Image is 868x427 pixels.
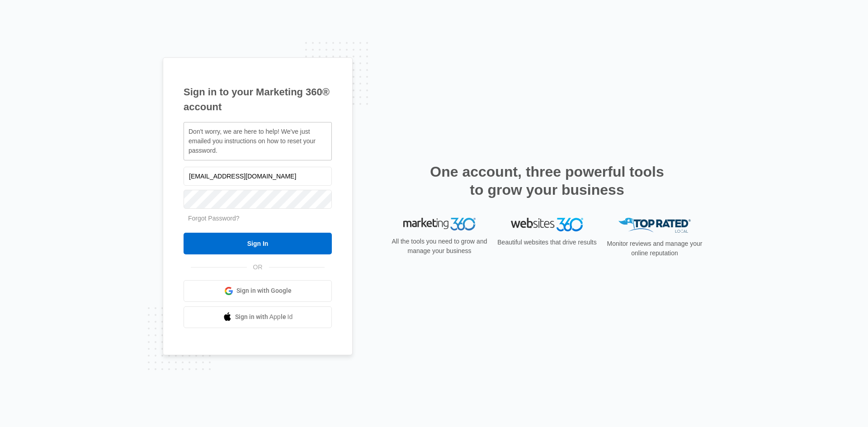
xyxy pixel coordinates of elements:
p: Beautiful websites that drive results [496,238,598,247]
a: Forgot Password? [188,215,240,222]
img: Websites 360 [511,218,583,231]
span: Sign in with Google [236,286,292,296]
h1: Sign in to your Marketing 360® account [184,84,332,114]
p: Monitor reviews and manage your online reputation [604,239,705,258]
p: All the tools you need to grow and manage your business [389,237,490,256]
h2: One account, three powerful tools to grow your business [427,163,667,199]
a: Sign in with Google [184,280,332,302]
a: Sign in with Apple Id [184,306,332,328]
span: OR [247,263,269,272]
input: Email [184,167,332,186]
img: Top Rated Local [618,218,691,233]
span: Don't worry, we are here to help! We've just emailed you instructions on how to reset your password. [189,128,316,154]
span: Sign in with Apple Id [235,312,293,322]
input: Sign In [184,233,332,254]
img: Marketing 360 [403,218,476,230]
